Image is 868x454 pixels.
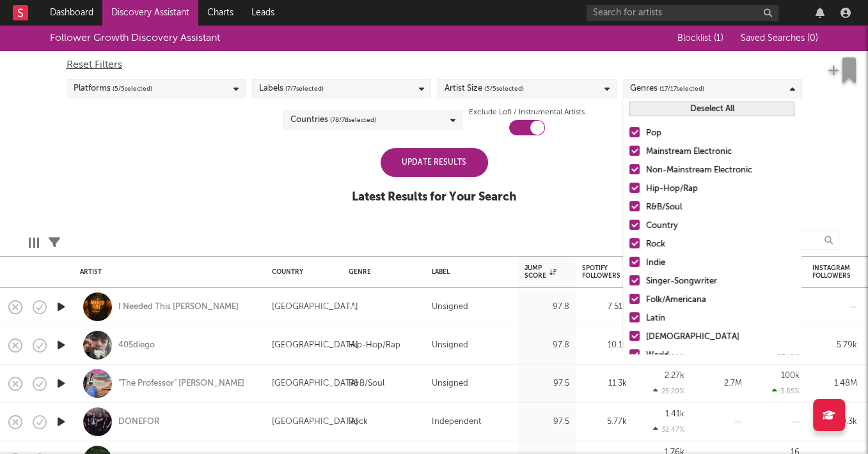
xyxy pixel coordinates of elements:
[772,387,800,395] div: 3.85 %
[118,301,239,313] a: I Needed This [PERSON_NAME]
[582,414,627,430] div: 5.77k
[381,148,488,177] div: Update Results
[781,372,800,380] div: 100k
[349,338,400,353] div: Hip-Hop/Rap
[582,264,620,280] div: Spotify Followers
[659,81,704,96] span: ( 17 / 17 selected)
[272,299,358,315] div: [GEOGRAPHIC_DATA]
[67,57,802,73] div: Reset Filters
[259,81,324,96] div: Labels
[812,376,857,391] div: 1.48M
[646,329,794,345] div: [DEMOGRAPHIC_DATA]
[272,414,358,430] div: [GEOGRAPHIC_DATA]
[118,416,159,428] a: DONEFOR
[285,81,324,96] span: ( 7 / 7 selected)
[525,299,569,315] div: 97.8
[646,181,794,197] div: Hip-Hop/Rap
[525,414,569,430] div: 97.5
[677,34,723,43] span: Blocklist
[272,376,358,391] div: [GEOGRAPHIC_DATA]
[272,268,329,276] div: Country
[272,338,358,353] div: [GEOGRAPHIC_DATA]
[653,387,684,395] div: 25.20 %
[714,34,723,43] span: ( 1 )
[807,34,818,43] span: ( 0 )
[646,218,794,234] div: Country
[432,338,468,353] div: Unsigned
[646,311,794,326] div: Latin
[646,163,794,178] div: Non-Mainstream Electronic
[113,81,152,96] span: ( 5 / 5 selected)
[349,414,368,430] div: Rock
[646,274,794,289] div: Singer-Songwriter
[630,81,704,96] div: Genres
[646,237,794,252] div: Rock
[525,264,556,280] div: Jump Score
[484,81,524,96] span: ( 5 / 5 selected)
[290,112,376,128] div: Countries
[432,299,468,315] div: Unsigned
[646,348,794,363] div: World
[646,255,794,271] div: Indie
[587,5,778,21] input: Search for artists
[469,105,585,120] label: Exclude Lofi / Instrumental Artists
[582,299,627,315] div: 7.51k
[525,376,569,391] div: 97.5
[525,338,569,353] div: 97.8
[653,425,684,434] div: 32.47 %
[741,34,818,43] span: Saved Searches
[118,378,244,390] a: "The Professor" [PERSON_NAME]
[582,338,627,353] div: 10.1k
[49,224,60,261] div: Filters
[812,414,857,430] div: 10.3k
[737,33,818,43] button: Saved Searches (0)
[432,376,468,391] div: Unsigned
[812,264,851,280] div: Instagram Followers
[330,112,376,128] span: ( 78 / 78 selected)
[432,268,505,276] div: Label
[665,372,684,380] div: 2.27k
[50,31,220,46] div: Follower Growth Discovery Assistant
[432,414,481,430] div: Independent
[352,190,516,205] div: Latest Results for Your Search
[697,376,742,391] div: 2.7M
[646,144,794,160] div: Mainstream Electronic
[646,200,794,215] div: R&B/Soul
[646,292,794,308] div: Folk/Americana
[118,340,155,351] a: 405diego
[349,268,413,276] div: Genre
[80,268,253,276] div: Artist
[29,224,39,261] div: Edit Columns
[445,81,524,96] div: Artist Size
[74,81,152,96] div: Platforms
[582,376,627,391] div: 11.3k
[665,410,684,418] div: 1.41k
[812,338,857,353] div: 5.79k
[349,376,384,391] div: R&B/Soul
[646,126,794,141] div: Pop
[629,102,794,116] button: Deselect All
